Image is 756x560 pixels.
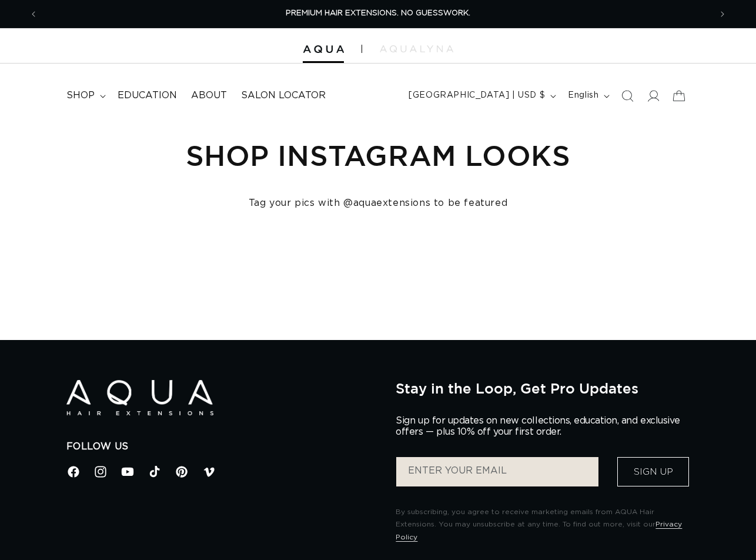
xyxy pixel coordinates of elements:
button: [GEOGRAPHIC_DATA] | USD $ [402,85,561,107]
span: shop [66,89,95,102]
summary: Search [614,83,640,109]
span: About [191,89,227,102]
a: Salon Locator [234,82,333,109]
summary: shop [59,82,111,109]
span: English [568,89,598,102]
a: Privacy Policy [396,521,682,541]
a: Education [111,82,184,109]
a: About [184,82,234,109]
button: Next announcement [710,3,735,25]
input: ENTER YOUR EMAIL [396,457,598,486]
h2: Stay in the Loop, Get Pro Updates [396,380,690,396]
span: Education [118,89,177,102]
h2: Follow Us [66,441,379,453]
p: Sign up for updates on new collections, education, and exclusive offers — plus 10% off your first... [396,415,690,438]
button: Previous announcement [21,3,46,25]
h1: Shop Instagram Looks [66,137,690,174]
span: Salon Locator [241,89,326,102]
img: aqualyna.com [380,45,453,52]
span: [GEOGRAPHIC_DATA] | USD $ [409,89,545,102]
span: PREMIUM HAIR EXTENSIONS. NO GUESSWORK. [286,9,470,17]
img: Aqua Hair Extensions [303,45,344,54]
h4: Tag your pics with @aquaextensions to be featured [66,197,690,209]
p: By subscribing, you agree to receive marketing emails from AQUA Hair Extensions. You may unsubscr... [396,506,690,544]
button: Sign Up [617,457,689,486]
button: English [561,85,614,107]
img: Aqua Hair Extensions [66,380,213,416]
